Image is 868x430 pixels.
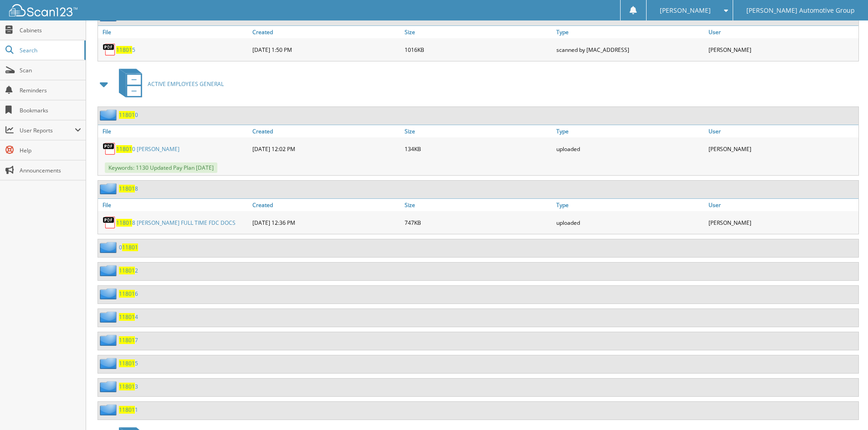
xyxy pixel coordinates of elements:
[116,46,135,54] a: 118015
[100,265,119,276] img: folder2.png
[100,242,119,253] img: folder2.png
[746,8,855,13] span: [PERSON_NAME] Automotive Group
[554,40,706,59] div: scanned by [MAC_ADDRESS]
[103,142,116,156] img: PDF.png
[9,4,77,16] img: scan123-logo-white.svg
[250,140,402,158] div: [DATE] 12:02 PM
[822,386,868,430] iframe: Chat Widget
[250,125,402,137] a: Created
[100,183,119,194] img: folder2.png
[20,26,81,34] span: Cabinets
[100,358,119,369] img: folder2.png
[119,185,135,192] span: 11801
[20,46,80,54] span: Search
[100,404,119,415] img: folder2.png
[119,313,135,321] span: 11801
[706,40,858,59] div: [PERSON_NAME]
[402,40,555,59] div: 1016KB
[554,125,706,137] a: Type
[706,125,858,137] a: User
[119,111,135,119] span: 11801
[119,111,138,119] a: 118010
[20,66,81,74] span: Scan
[100,311,119,323] img: folder2.png
[100,109,119,121] img: folder2.png
[554,140,706,158] div: uploaded
[20,126,75,134] span: User Reports
[554,213,706,232] div: uploaded
[402,125,555,137] a: Size
[660,8,711,13] span: [PERSON_NAME]
[103,216,116,229] img: PDF.png
[119,290,135,298] span: 11801
[119,336,135,344] span: 11801
[119,336,138,344] a: 118017
[119,267,138,274] a: 118012
[119,290,138,298] a: 118016
[402,199,555,211] a: Size
[119,243,138,251] a: 011801
[20,106,81,114] span: Bookmarks
[250,26,402,38] a: Created
[706,26,858,38] a: User
[119,185,138,192] a: 118018
[100,381,119,392] img: folder2.png
[402,140,555,158] div: 134KB
[250,213,402,232] div: [DATE] 12:36 PM
[116,219,132,227] span: 11801
[250,40,402,59] div: [DATE] 1:50 PM
[554,26,706,38] a: Type
[119,406,135,414] span: 11801
[20,147,81,154] span: Help
[116,145,180,153] a: 118010 [PERSON_NAME]
[20,167,81,174] span: Announcements
[706,213,858,232] div: [PERSON_NAME]
[119,359,138,367] a: 118015
[250,199,402,211] a: Created
[706,140,858,158] div: [PERSON_NAME]
[119,313,138,321] a: 118014
[122,243,138,251] span: 11801
[100,288,119,299] img: folder2.png
[116,145,132,153] span: 11801
[119,383,135,390] span: 11801
[148,80,224,88] span: ACTIVE EMPLOYEES GENERAL
[20,86,81,94] span: Reminders
[98,125,250,137] a: File
[119,383,138,390] a: 118013
[706,199,858,211] a: User
[103,43,116,56] img: PDF.png
[554,199,706,211] a: Type
[116,219,236,227] a: 118018 [PERSON_NAME] FULL TIME FDC DOCS
[116,46,132,54] span: 11801
[119,406,138,414] a: 118011
[119,267,135,274] span: 11801
[100,334,119,346] img: folder2.png
[402,213,555,232] div: 747KB
[119,359,135,367] span: 11801
[113,66,224,102] a: ACTIVE EMPLOYEES GENERAL
[402,26,555,38] a: Size
[105,162,217,173] span: Keywords: 1130 Updated Pay Plan [DATE]
[98,26,250,38] a: File
[98,199,250,211] a: File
